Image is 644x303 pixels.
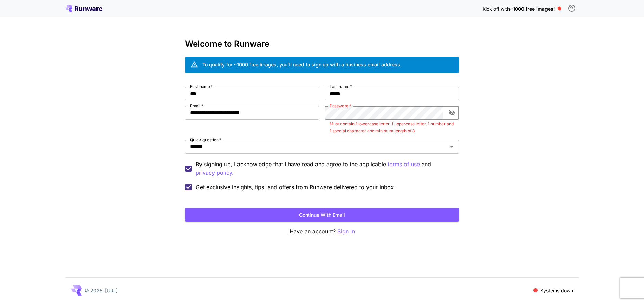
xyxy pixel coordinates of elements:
[337,227,355,236] button: Sign in
[388,160,420,169] button: By signing up, I acknowledge that I have read and agree to the applicable and privacy policy.
[330,121,454,134] p: Must contain 1 lowercase letter, 1 uppercase letter, 1 number and 1 special character and minimum...
[330,103,351,109] label: Password
[196,160,453,177] p: By signing up, I acknowledge that I have read and agree to the applicable and
[510,6,562,12] span: ~1000 free images! 🎈
[185,39,459,49] h3: Welcome to Runware
[190,103,203,109] label: Email
[565,1,579,15] button: In order to qualify for free credit, you need to sign up with a business email address and click ...
[540,287,573,294] p: Systems down
[330,84,352,89] label: Last name
[447,142,456,151] button: Open
[388,160,420,169] p: terms of use
[196,169,234,177] p: privacy policy.
[185,227,459,236] p: Have an account?
[196,183,396,191] span: Get exclusive insights, tips, and offers from Runware delivered to your inbox.
[196,169,234,177] button: By signing up, I acknowledge that I have read and agree to the applicable terms of use and
[185,208,459,222] button: Continue with email
[446,107,458,119] button: toggle password visibility
[190,84,213,89] label: First name
[190,137,221,143] label: Quick question
[202,61,401,68] div: To qualify for ~1000 free images, you’ll need to sign up with a business email address.
[85,287,118,294] p: © 2025, [URL]
[482,6,510,12] span: Kick off with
